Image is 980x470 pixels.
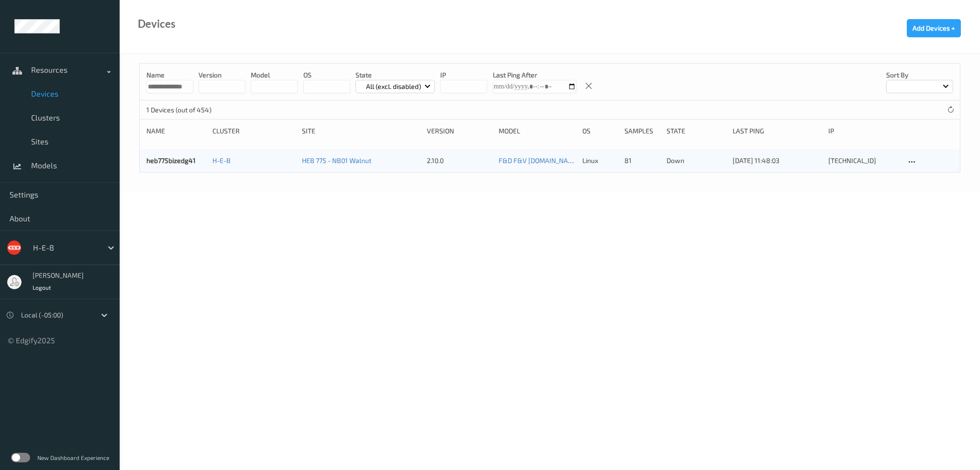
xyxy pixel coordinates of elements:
div: 2.10.0 [427,156,492,165]
div: Model [499,126,576,136]
p: State [356,70,435,80]
div: [TECHNICAL_ID] [828,156,899,165]
div: Devices [138,19,176,29]
div: Site [302,126,420,136]
a: heb775bizedg41 [146,156,196,164]
div: ip [828,126,899,136]
p: Sort by [886,70,953,80]
div: State [667,126,726,136]
p: 1 Devices (out of 454) [146,105,218,115]
a: HEB 775 - NB01 Walnut [302,156,371,164]
a: F&D F&V [DOMAIN_NAME] (Daily) [DATE] 16:30 [DATE] 16:30 Auto Save [499,156,711,164]
p: Name [146,70,193,80]
p: IP [440,70,487,80]
div: Last Ping [733,126,822,136]
div: 81 [624,156,660,165]
div: Name [146,126,206,136]
p: OS [303,70,350,80]
div: OS [582,126,618,136]
p: Last Ping After [493,70,577,80]
p: down [667,156,726,165]
p: All (excl. disabled) [363,82,424,91]
button: Add Devices + [907,19,961,37]
a: H-E-B [212,156,231,164]
p: model [251,70,298,80]
div: [DATE] 11:48:03 [733,156,822,165]
div: version [427,126,492,136]
div: Samples [624,126,660,136]
p: version [199,70,245,80]
div: Cluster [212,126,295,136]
p: linux [582,156,618,165]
